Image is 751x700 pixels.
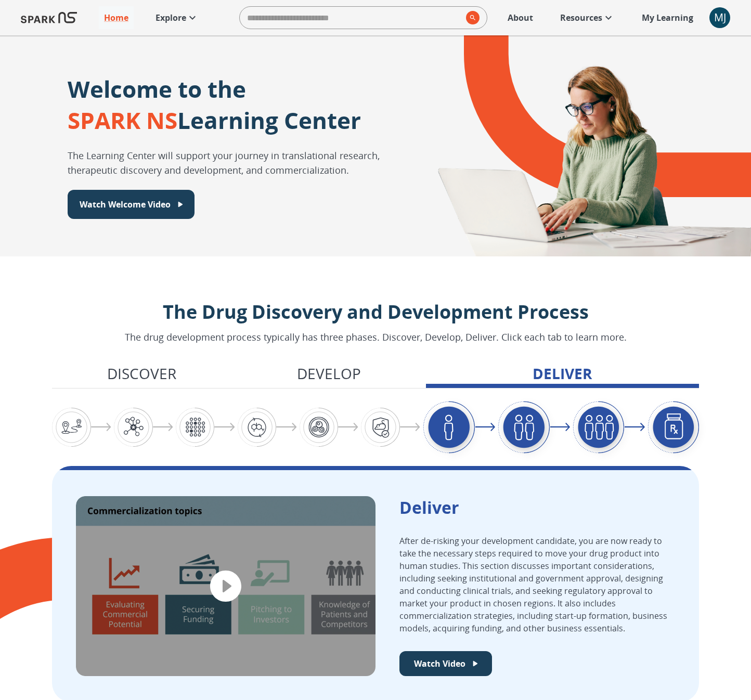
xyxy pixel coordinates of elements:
a: My Learning [637,6,699,29]
img: Logo of SPARK at Stanford [21,5,77,30]
a: About [502,6,538,29]
div: Logo of SPARK NS, featuring the words "Deliver: Advancing Your Drug to the Clinic and Market" [76,496,375,676]
img: arrow-right [475,423,495,431]
p: The drug development process typically has three phases. Discover, Develop, Deliver. Click each t... [125,330,627,344]
p: The Drug Discovery and Development Process [125,298,627,326]
img: arrow-right [276,423,296,431]
p: The Learning Center will support your journey in translational research, therapeutic discovery an... [68,148,409,177]
button: search [462,7,480,29]
img: arrow-right [153,423,173,431]
a: Resources [555,6,620,29]
a: Explore [150,6,204,29]
div: A montage of drug development icons and a SPARK NS logo design element [409,35,751,256]
p: After de-risking your development candidate, you are now ready to take the necessary steps requir... [399,535,675,634]
a: Home [99,6,134,29]
p: Resources [560,11,602,24]
img: arrow-right [400,423,420,431]
img: arrow-right [91,423,111,431]
div: Graphic showing the progression through the Discover, Develop, and Deliver pipeline, highlighting... [52,401,699,453]
button: Watch Welcome Video [399,651,492,676]
img: arrow-right [550,423,570,431]
p: Discover [107,362,176,384]
p: My Learning [642,11,693,24]
button: account of current user [709,7,730,28]
p: Watch Video [414,657,465,670]
p: Deliver [533,362,592,384]
p: Watch Welcome Video [80,198,171,211]
img: arrow-right [338,423,358,431]
button: Watch Welcome Video [68,190,195,219]
img: arrow-right [624,423,644,431]
p: Deliver [399,496,675,518]
p: Develop [297,362,361,384]
p: Welcome to the Learning Center [68,73,361,136]
span: SPARK NS [68,105,177,136]
div: MJ [709,7,730,28]
p: Home [104,11,128,24]
p: About [508,11,533,24]
img: arrow-right [214,423,235,431]
button: play video [203,563,249,609]
p: Explore [156,11,186,24]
